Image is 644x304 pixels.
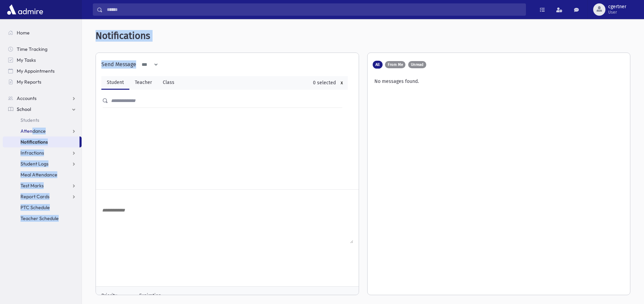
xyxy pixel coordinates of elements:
span: Home [17,30,30,36]
span: My Appointments [17,68,55,74]
span: Report Cards [20,193,49,200]
a: Test Marks [3,180,82,191]
a: Teacher Schedule [3,213,82,224]
label: Priority [101,292,117,299]
span: cgertner [608,4,626,10]
span: Student Logs [20,161,48,167]
a: PTC Schedule [3,202,82,213]
a: Teacher [129,76,157,90]
span: Accounts [17,95,37,101]
label: Expiration [139,292,161,299]
span: Test Marks [20,183,44,189]
div: Send Message [101,60,136,69]
a: Meal Attendance [3,169,82,180]
span: From Me [388,63,403,67]
span: Meal Attendance [20,172,57,178]
a: Infractions [3,147,82,158]
a: Report Cards [3,191,82,202]
span: School [17,106,31,112]
span: Notifications [20,139,48,145]
span: My Tasks [17,57,36,63]
div: AdntfToShow [373,61,426,68]
div: No messages found. [373,75,625,85]
a: My Reports [3,76,82,87]
input: Search [103,3,526,16]
span: Unread [411,63,424,67]
span: Notifications [96,30,150,42]
span: PTC Schedule [20,204,50,211]
a: Home [3,27,82,38]
a: My Tasks [3,55,82,66]
a: Class [157,76,180,90]
span: All [375,63,380,67]
span: User [608,10,626,15]
a: School [3,104,82,115]
span: My Reports [17,79,41,85]
span: Teacher Schedule [20,215,59,221]
span: Time Tracking [17,46,47,52]
span: Attendance [20,128,46,134]
a: Notifications [3,136,80,147]
button: x [339,79,345,87]
a: Accounts [3,93,82,104]
a: Time Tracking [3,44,82,55]
img: AdmirePro [5,3,45,16]
a: My Appointments [3,66,82,76]
a: Student Logs [3,158,82,169]
span: Infractions [20,150,44,156]
a: Student [101,76,129,90]
span: Students [20,117,39,123]
a: Students [3,115,82,126]
div: 0 selected [313,79,336,86]
a: Attendance [3,126,82,136]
